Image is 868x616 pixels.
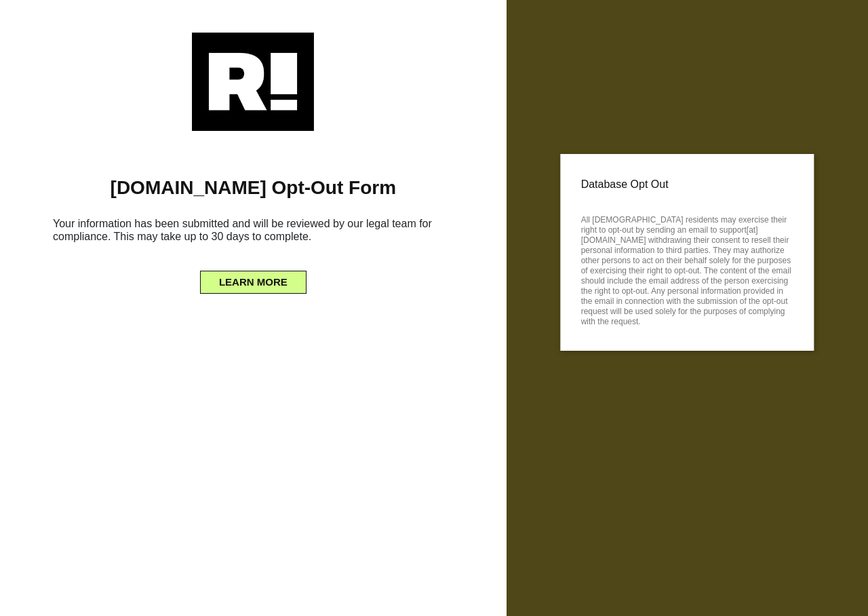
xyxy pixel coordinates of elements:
[200,271,307,294] button: LEARN MORE
[581,211,793,327] p: All [DEMOGRAPHIC_DATA] residents may exercise their right to opt-out by sending an email to suppo...
[20,212,486,254] h6: Your information has been submitted and will be reviewed by our legal team for compliance. This m...
[200,273,307,284] a: LEARN MORE
[20,176,486,199] h1: [DOMAIN_NAME] Opt-Out Form
[581,174,793,195] p: Database Opt Out
[192,33,314,131] img: Retention.com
